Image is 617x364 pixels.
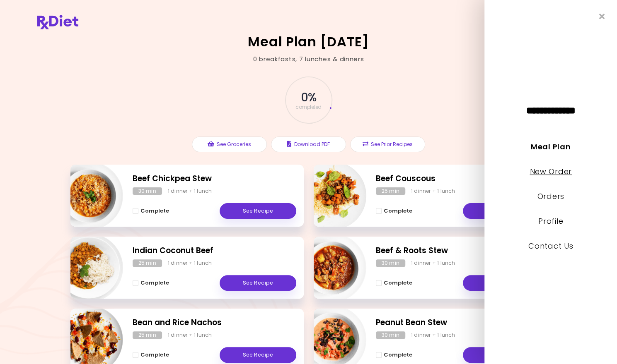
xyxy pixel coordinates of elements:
[168,259,212,267] div: 1 dinner + 1 lunch
[376,350,412,360] button: Complete - Peanut Bean Stew
[411,259,455,267] div: 1 dinner + 1 lunch
[133,206,169,216] button: Complete - Beef Chickpea Stew
[350,136,425,152] button: See Prior Recipes
[376,317,540,329] h2: Peanut Bean Stew
[376,173,540,185] h2: Beef Couscous
[133,187,162,195] div: 30 min
[140,280,169,286] span: Complete
[384,208,412,214] span: Complete
[220,203,296,219] a: See Recipe - Beef Chickpea Stew
[376,278,412,288] button: Complete - Beef & Roots Stew
[376,245,540,257] h2: Beef & Roots Stew
[384,352,412,358] span: Complete
[133,259,162,267] div: 25 min
[295,105,322,110] span: completed
[301,91,316,105] span: 0 %
[133,350,169,360] button: Complete - Bean and Rice Nachos
[54,233,123,302] img: Info - Indian Coconut Beef
[133,331,162,339] div: 25 min
[253,55,364,64] div: 0 breakfasts , 7 lunches & dinners
[133,245,296,257] h2: Indian Coconut Beef
[220,347,296,363] a: See Recipe - Bean and Rice Nachos
[384,280,412,286] span: Complete
[376,187,405,195] div: 25 min
[528,241,573,251] a: Contact Us
[248,35,369,48] h2: Meal Plan [DATE]
[537,191,564,201] a: Orders
[463,347,540,363] a: See Recipe - Peanut Bean Stew
[140,352,169,358] span: Complete
[133,317,296,329] h2: Bean and Rice Nachos
[376,259,405,267] div: 30 min
[599,12,605,20] i: Close
[271,136,346,152] button: Download PDF
[538,216,563,226] a: Profile
[37,15,78,29] img: RxDiet
[463,203,540,219] a: See Recipe - Beef Couscous
[376,331,405,339] div: 30 min
[298,161,366,230] img: Info - Beef Couscous
[133,278,169,288] button: Complete - Indian Coconut Beef
[376,206,412,216] button: Complete - Beef Couscous
[133,173,296,185] h2: Beef Chickpea Stew
[411,187,455,195] div: 1 dinner + 1 lunch
[168,187,212,195] div: 1 dinner + 1 lunch
[54,161,123,230] img: Info - Beef Chickpea Stew
[463,275,540,291] a: See Recipe - Beef & Roots Stew
[411,331,455,339] div: 1 dinner + 1 lunch
[531,141,571,152] a: Meal Plan
[192,136,267,152] button: See Groceries
[298,233,366,302] img: Info - Beef & Roots Stew
[220,275,296,291] a: See Recipe - Indian Coconut Beef
[168,331,212,339] div: 1 dinner + 1 lunch
[530,166,571,177] a: New Order
[140,208,169,214] span: Complete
